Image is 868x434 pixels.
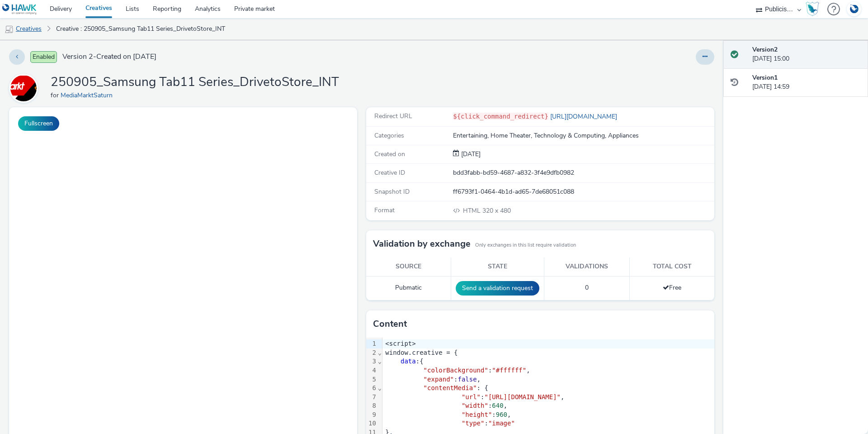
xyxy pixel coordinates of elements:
div: 9 [366,410,377,420]
span: 0 [585,283,589,292]
div: [DATE] 15:00 [752,45,861,64]
div: bdd3fabb-bd59-4687-a832-3f4e9dfb0982 [453,168,713,177]
td: Pubmatic [366,276,451,300]
span: "height" [462,411,492,418]
div: : , [382,393,714,402]
span: Fold line [377,349,382,356]
div: 6 [366,384,377,393]
div: 5 [366,375,377,384]
th: Total cost [630,258,714,276]
code: ${click_command_redirect} [453,113,548,120]
div: ff6793f1-0464-4b1d-ad65-7de68051c088 [453,187,713,196]
th: Validations [544,258,630,276]
span: Format [374,206,395,215]
div: : { [382,384,714,393]
span: Redirect URL [374,112,412,120]
span: 640 [492,402,503,409]
span: Categories [374,131,404,140]
span: Fold line [377,384,382,391]
span: "expand" [424,376,454,383]
div: window.creative = { [382,348,714,358]
span: Version 2 - Created on [DATE] [62,52,156,62]
h3: Validation by exchange [373,237,471,251]
span: Snapshot ID [374,187,410,196]
div: : , [382,366,714,375]
h1: 250905_Samsung Tab11 Series_DrivetoStore_INT [51,74,339,91]
div: : , [382,401,714,410]
span: HTML [463,206,482,215]
h3: Content [373,317,407,331]
span: "url" [462,393,481,401]
div: Creation 08 September 2025, 14:59 [459,150,481,159]
div: : , [382,375,714,384]
th: Source [366,258,451,276]
span: Fold line [377,358,382,365]
span: for [51,91,61,100]
span: "width" [462,402,488,409]
img: MediaMarktSaturn [10,75,37,101]
a: Creative : 250905_Samsung Tab11 Series_DrivetoStore_INT [52,18,230,40]
button: Send a validation request [456,281,539,296]
div: 1 [366,339,377,348]
span: "contentMedia" [424,384,477,391]
div: : , [382,410,714,420]
th: State [451,258,544,276]
div: 7 [366,393,377,402]
span: "#ffffff" [492,367,526,374]
span: "[URL][DOMAIN_NAME]" [484,393,561,401]
button: Fullscreen [18,116,59,131]
img: undefined Logo [2,4,37,15]
strong: Version 2 [752,45,778,54]
a: MediaMarktSaturn [61,91,116,100]
img: mobile [5,25,14,34]
span: Enabled [30,51,57,63]
div: [DATE] 14:59 [752,73,861,92]
div: 2 [366,348,377,358]
div: 4 [366,366,377,375]
div: :{ [382,357,714,366]
strong: Version 1 [752,73,778,82]
span: [DATE] [459,150,481,158]
span: false [458,376,476,383]
span: data [401,358,416,365]
a: [URL][DOMAIN_NAME] [548,112,621,121]
a: Hawk Academy [806,2,823,16]
span: Free [663,283,681,292]
span: "colorBackground" [424,367,488,374]
span: "image" [488,420,515,427]
a: MediaMarktSaturn [9,84,42,92]
div: 3 [366,357,377,366]
div: 8 [366,401,377,410]
small: Only exchanges in this list require validation [475,242,576,249]
span: "type" [462,420,485,427]
span: 320 x 480 [462,206,511,215]
img: Hawk Academy [806,2,819,16]
span: Creative ID [374,168,405,177]
img: Account DE [847,2,861,17]
div: Entertaining, Home Theater, Technology & Computing, Appliances [453,131,713,140]
span: 960 [496,411,507,418]
span: Created on [374,150,405,158]
div: 10 [366,419,377,428]
div: : [382,419,714,428]
div: <script> [382,339,714,348]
